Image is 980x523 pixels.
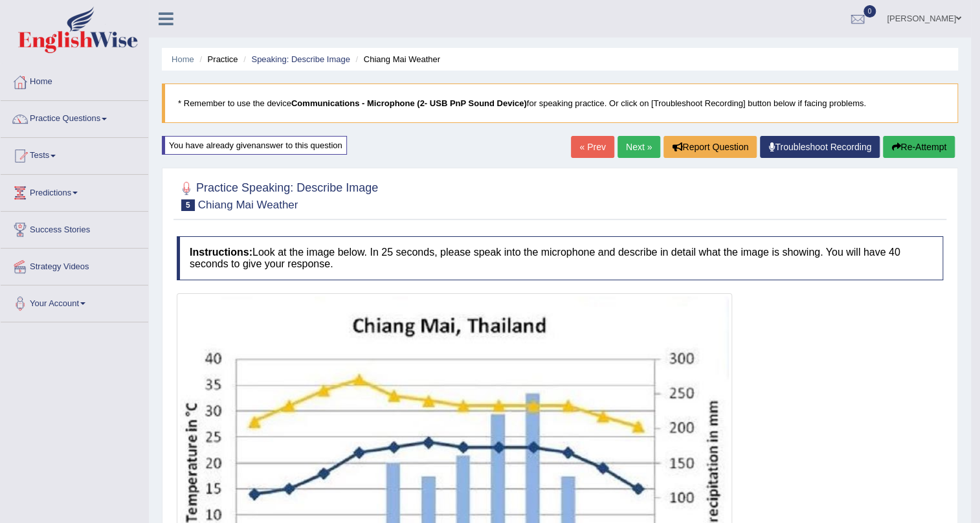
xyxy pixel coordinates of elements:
[1,175,148,207] a: Predictions
[883,136,955,158] button: Re-Attempt
[181,199,195,211] span: 5
[251,54,350,64] a: Speaking: Describe Image
[1,101,148,133] a: Practice Questions
[1,138,148,170] a: Tests
[1,64,148,96] a: Home
[162,136,347,155] div: You have already given answer to this question
[760,136,880,158] a: Troubleshoot Recording
[663,136,757,158] button: Report Question
[291,98,527,108] b: Communications - Microphone (2- USB PnP Sound Device)
[571,136,614,158] a: « Prev
[172,54,194,64] a: Home
[162,83,958,123] blockquote: * Remember to use the device for speaking practice. Or click on [Troubleshoot Recording] button b...
[177,236,943,280] h4: Look at the image below. In 25 seconds, please speak into the microphone and describe in detail w...
[1,249,148,281] a: Strategy Videos
[177,179,378,211] h2: Practice Speaking: Describe Image
[618,136,660,158] a: Next »
[1,212,148,244] a: Success Stories
[196,53,238,65] li: Practice
[352,53,440,65] li: Chiang Mai Weather
[190,247,252,258] b: Instructions:
[198,199,298,211] small: Chiang Mai Weather
[1,285,148,318] a: Your Account
[863,5,876,17] span: 0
